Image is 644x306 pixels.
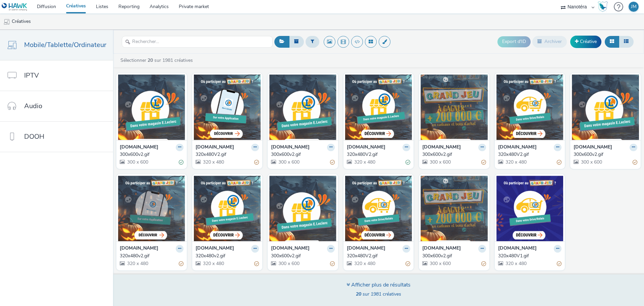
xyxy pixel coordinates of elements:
[580,159,602,165] span: 300 x 600
[422,253,486,259] a: 300x600v2.gif
[347,253,411,259] a: 320x480V2.gif
[254,159,259,166] div: Partiellement valide
[271,151,332,158] div: 300x600v2.gif
[120,151,183,158] a: 300x600v2.gif
[196,151,259,158] a: 320x480V2.gif
[196,151,257,158] div: 320x480V2.gif
[179,260,183,267] div: Partiellement valide
[598,1,608,12] img: Hawk Academy
[481,260,486,267] div: Partiellement valide
[498,151,562,158] a: 320x480V2.gif
[570,36,601,48] a: Créative
[196,253,259,259] a: 320x480v2.gif
[120,57,196,63] a: Sélectionner sur 1981 créatives
[271,151,335,158] a: 300x600v2.gif
[120,151,181,158] div: 300x600v2.gif
[406,260,410,267] div: Partiellement valide
[196,253,257,259] div: 320x480v2.gif
[118,176,185,241] img: 320x480v2.gif visual
[179,159,183,166] div: Valide
[196,144,234,151] strong: [DOMAIN_NAME]
[631,2,637,12] div: JM
[574,151,635,158] div: 300x600v2.gif
[633,159,637,166] div: Partiellement valide
[347,151,411,158] a: 320x480V2.gif
[574,144,612,151] strong: [DOMAIN_NAME]
[2,3,28,11] img: undefined Logo
[354,159,375,165] span: 320 x 480
[429,260,451,267] span: 300 x 600
[422,253,483,259] div: 300x600v2.gif
[496,176,563,241] img: 320x480V1.gif visual
[422,144,461,151] strong: [DOMAIN_NAME]
[354,260,375,267] span: 320 x 480
[498,144,537,151] strong: [DOMAIN_NAME]
[24,132,44,141] span: DOOH
[24,40,106,50] span: Mobile/Tablette/Ordinateur
[422,245,461,253] strong: [DOMAIN_NAME]
[421,176,488,241] img: 300x600v2.gif visual
[347,144,385,151] strong: [DOMAIN_NAME]
[574,151,637,158] a: 300x600v2.gif
[126,159,148,165] span: 300 x 600
[557,260,561,267] div: Partiellement valide
[3,18,10,25] img: mobile
[120,245,158,253] strong: [DOMAIN_NAME]
[356,291,401,297] span: sur 1981 créatives
[347,151,408,158] div: 320x480V2.gif
[598,1,610,12] a: Hawk Academy
[498,253,562,259] a: 320x480V1.gif
[330,159,335,166] div: Partiellement valide
[422,151,486,158] a: 300x600v2.gif
[120,253,181,259] div: 320x480v2.gif
[498,253,559,259] div: 320x480V1.gif
[148,57,153,63] strong: 20
[345,176,412,241] img: 320x480V2.gif visual
[120,144,158,151] strong: [DOMAIN_NAME]
[497,36,531,47] button: Export d'ID
[347,253,408,259] div: 320x480V2.gif
[347,245,385,253] strong: [DOMAIN_NAME]
[572,75,639,140] img: 300x600v2.gif visual
[619,36,634,47] button: Liste
[356,291,361,297] strong: 20
[421,75,488,140] img: 300x600v2.gif visual
[345,75,412,140] img: 320x480V2.gif visual
[196,245,234,253] strong: [DOMAIN_NAME]
[271,253,335,259] a: 300x600v2.gif
[406,159,410,166] div: Valide
[505,260,527,267] span: 320 x 480
[330,260,335,267] div: Partiellement valide
[422,151,483,158] div: 300x600v2.gif
[481,159,486,166] div: Partiellement valide
[605,36,619,47] button: Grille
[194,176,261,241] img: 320x480v2.gif visual
[24,71,39,80] span: IPTV
[498,245,537,253] strong: [DOMAIN_NAME]
[122,36,273,48] input: Rechercher...
[278,159,300,165] span: 300 x 600
[126,260,148,267] span: 320 x 480
[271,245,310,253] strong: [DOMAIN_NAME]
[498,151,559,158] div: 320x480V2.gif
[505,159,527,165] span: 320 x 480
[269,176,336,241] img: 300x600v2.gif visual
[202,159,224,165] span: 320 x 480
[24,101,42,111] span: Audio
[202,260,224,267] span: 320 x 480
[346,281,411,289] div: Afficher plus de résultats
[557,159,561,166] div: Partiellement valide
[254,260,259,267] div: Partiellement valide
[271,253,332,259] div: 300x600v2.gif
[118,75,185,140] img: 300x600v2.gif visual
[429,159,451,165] span: 300 x 600
[496,75,563,140] img: 320x480V2.gif visual
[120,253,183,259] a: 320x480v2.gif
[271,144,310,151] strong: [DOMAIN_NAME]
[194,75,261,140] img: 320x480V2.gif visual
[269,75,336,140] img: 300x600v2.gif visual
[278,260,300,267] span: 300 x 600
[532,36,567,47] button: Archiver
